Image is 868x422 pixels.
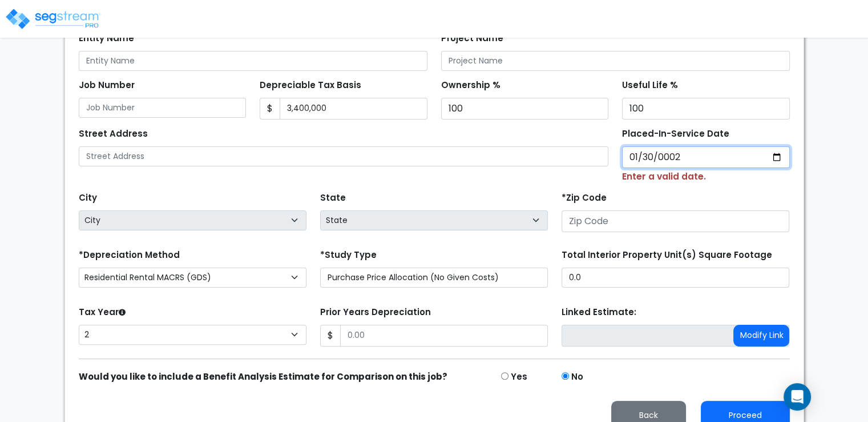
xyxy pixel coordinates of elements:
[320,306,431,319] label: Prior Years Depreciation
[5,7,102,30] img: logo_pro_r.png
[79,98,247,118] input: Job Number
[441,51,790,71] input: Project Name
[562,249,772,262] label: Total Interior Property Unit(s) Square Footage
[622,128,729,141] label: Placed-In-Service Date
[79,128,148,141] label: Street Address
[784,383,811,411] div: Open Intercom Messenger
[441,98,609,120] input: Ownership %
[340,325,548,347] input: 0.00
[79,79,135,92] label: Job Number
[260,79,361,92] label: Depreciable Tax Basis
[320,325,341,347] span: $
[79,32,134,45] label: Entity Name
[79,146,609,166] input: Street Address
[320,249,377,262] label: *Study Type
[79,51,427,71] input: Entity Name
[260,98,280,120] span: $
[441,32,503,45] label: Project Name
[571,371,583,384] label: No
[733,325,789,347] button: Modify Link
[622,79,678,92] label: Useful Life %
[79,192,97,205] label: City
[602,407,695,421] a: Back
[441,79,500,92] label: Ownership %
[562,192,607,205] label: *Zip Code
[562,268,789,288] input: total square foot
[622,98,790,120] input: Useful Life %
[280,98,427,120] input: 0.00
[320,192,346,205] label: State
[562,210,789,232] input: Zip Code
[79,371,447,383] strong: Would you like to include a Benefit Analysis Estimate for Comparison on this job?
[79,306,126,319] label: Tax Year
[622,170,706,183] small: Enter a valid date.
[562,306,636,319] label: Linked Estimate:
[511,371,527,384] label: Yes
[79,249,180,262] label: *Depreciation Method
